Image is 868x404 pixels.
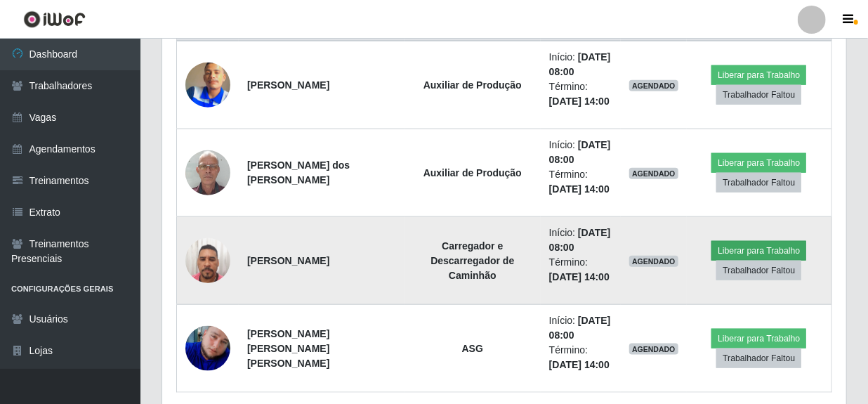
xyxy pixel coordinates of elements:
[549,51,611,77] time: [DATE] 08:00
[549,315,611,341] time: [DATE] 08:00
[711,153,806,173] button: Liberar para Trabalho
[549,226,612,255] li: Início:
[247,159,350,185] strong: [PERSON_NAME] dos [PERSON_NAME]
[629,256,678,267] span: AGENDADO
[423,167,522,178] strong: Auxiliar de Produção
[711,65,806,85] button: Liberar para Trabalho
[247,328,329,369] strong: [PERSON_NAME] [PERSON_NAME] [PERSON_NAME]
[462,343,483,354] strong: ASG
[549,271,610,282] time: [DATE] 14:00
[549,50,612,79] li: Início:
[716,348,801,368] button: Trabalhador Faltou
[549,183,610,195] time: [DATE] 14:00
[247,255,329,266] strong: [PERSON_NAME]
[716,261,801,280] button: Trabalhador Faltou
[549,96,610,107] time: [DATE] 14:00
[629,168,678,179] span: AGENDADO
[185,326,230,371] img: 1742494227769.jpeg
[629,80,678,91] span: AGENDADO
[549,255,612,285] li: Término:
[711,241,806,261] button: Liberar para Trabalho
[185,143,230,202] img: 1744124965396.jpeg
[423,79,522,91] strong: Auxiliar de Produção
[185,230,230,290] img: 1735300261799.jpeg
[549,79,612,109] li: Término:
[711,329,806,348] button: Liberar para Trabalho
[549,227,611,253] time: [DATE] 08:00
[629,344,678,355] span: AGENDADO
[185,45,230,125] img: 1673577236455.jpeg
[549,343,612,372] li: Término:
[549,167,612,197] li: Término:
[549,138,612,167] li: Início:
[247,79,329,91] strong: [PERSON_NAME]
[549,313,612,343] li: Início:
[549,359,610,370] time: [DATE] 14:00
[430,240,514,281] strong: Carregador e Descarregador de Caminhão
[549,139,611,165] time: [DATE] 08:00
[716,173,801,193] button: Trabalhador Faltou
[716,85,801,105] button: Trabalhador Faltou
[23,11,86,28] img: CoreUI Logo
